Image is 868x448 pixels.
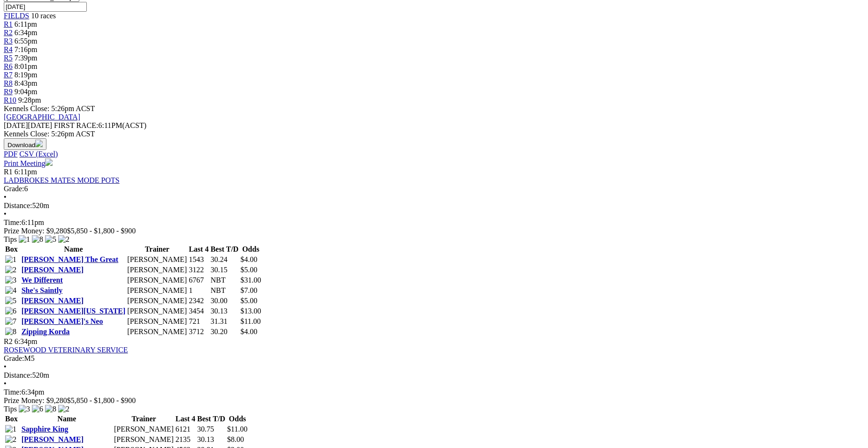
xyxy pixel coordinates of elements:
a: R9 [4,88,13,96]
td: 30.20 [210,327,239,336]
th: Name [21,414,113,424]
a: [PERSON_NAME][US_STATE] [22,307,126,315]
div: Prize Money: $9,280 [4,227,864,235]
span: • [4,210,7,218]
span: 6:34pm [15,337,38,345]
span: $4.00 [240,328,257,336]
span: R2 [4,29,13,37]
a: [GEOGRAPHIC_DATA] [4,113,80,121]
span: 8:19pm [15,71,38,79]
img: 8 [45,405,56,413]
td: 30.24 [210,255,239,264]
td: 30.75 [197,425,226,434]
div: 6:11pm [4,218,864,227]
th: Last 4 [188,245,209,254]
span: Time: [4,218,22,226]
img: 2 [58,235,69,244]
div: 520m [4,371,864,380]
td: 1543 [188,255,209,264]
span: $13.00 [240,307,261,315]
button: Download [4,138,46,150]
div: Kennels Close: 5:26pm ACST [4,130,864,138]
img: 6 [32,405,43,413]
a: CSV (Excel) [19,150,58,158]
img: 2 [5,435,16,444]
span: • [4,363,7,371]
a: [PERSON_NAME] [22,435,84,443]
div: 6 [4,185,864,193]
th: Last 4 [175,414,196,424]
a: ROSEWOOD VETERINARY SERVICE [4,346,128,354]
img: 1 [19,235,30,244]
td: [PERSON_NAME] [127,286,187,295]
span: Tips [4,405,17,413]
td: [PERSON_NAME] [114,435,174,444]
span: $7.00 [240,286,257,294]
a: R6 [4,62,13,70]
th: Name [21,245,126,254]
img: printer.svg [45,158,53,166]
span: $11.00 [227,425,247,433]
td: [PERSON_NAME] [127,296,187,306]
img: 1 [5,425,16,433]
span: Time: [4,388,22,396]
a: R10 [4,96,16,104]
a: Zipping Korda [22,328,70,336]
span: $11.00 [240,317,260,325]
a: We Different [22,276,63,284]
span: 7:39pm [15,54,38,62]
td: 30.13 [210,306,239,316]
a: R3 [4,37,13,45]
td: 6767 [188,276,209,285]
a: FIELDS [4,12,29,20]
span: Box [5,245,18,253]
td: [PERSON_NAME] [127,306,187,316]
td: 6121 [175,425,196,434]
a: R1 [4,20,13,28]
span: 10 races [31,12,56,20]
div: 520m [4,202,864,210]
td: [PERSON_NAME] [127,276,187,285]
td: 30.00 [210,296,239,306]
th: Odds [240,245,261,254]
a: Print Meeting [4,159,53,167]
span: R1 [4,168,13,176]
td: 31.31 [210,317,239,326]
input: Select date [4,2,87,12]
a: PDF [4,150,17,158]
span: 6:55pm [15,37,38,45]
span: [DATE] [4,121,28,129]
div: M5 [4,354,864,363]
img: 2 [5,266,16,274]
span: 7:16pm [15,45,38,53]
span: R8 [4,79,13,87]
div: Prize Money: $9,280 [4,396,864,405]
span: Grade: [4,185,24,193]
img: 5 [5,297,16,305]
a: [PERSON_NAME] [22,266,84,274]
a: R4 [4,45,13,53]
span: $5.00 [240,266,257,274]
th: Trainer [114,414,174,424]
td: 3454 [188,306,209,316]
th: Best T/D [197,414,226,424]
span: $4.00 [240,255,257,263]
td: 30.15 [210,265,239,275]
span: • [4,193,7,201]
span: 8:01pm [15,62,38,70]
a: R5 [4,54,13,62]
td: NBT [210,276,239,285]
td: 2135 [175,435,196,444]
img: download.svg [35,140,43,147]
span: $5,850 - $1,800 - $900 [67,227,136,235]
img: 1 [5,255,16,264]
span: $31.00 [240,276,261,284]
img: 4 [5,286,16,295]
a: [PERSON_NAME]'s Neo [22,317,103,325]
